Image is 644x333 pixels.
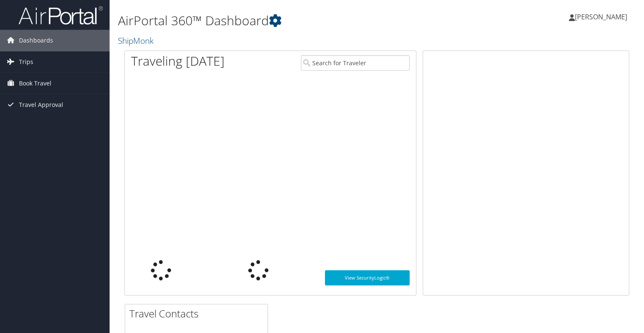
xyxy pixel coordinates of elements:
[19,30,53,51] span: Dashboards
[301,55,410,71] input: Search for Traveler
[19,51,33,72] span: Trips
[118,35,156,46] a: ShipMonk
[575,12,627,21] span: [PERSON_NAME]
[118,12,463,29] h1: AirPortal 360™ Dashboard
[325,270,409,285] a: View SecurityLogic®
[19,73,51,94] span: Book Travel
[569,4,636,29] a: [PERSON_NAME]
[19,5,103,25] img: airportal-logo.png
[19,94,63,115] span: Travel Approval
[131,52,225,70] h1: Traveling [DATE]
[129,306,268,321] h2: Travel Contacts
